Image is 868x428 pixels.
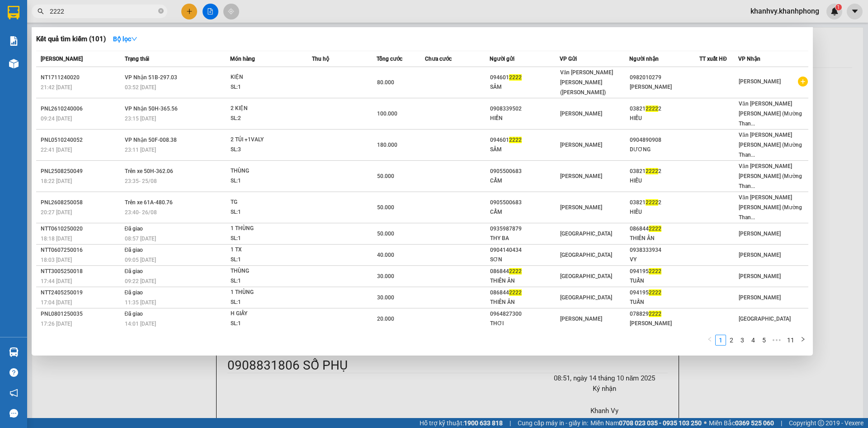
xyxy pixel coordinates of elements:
span: right [800,337,806,342]
div: SL: 1 [231,276,298,286]
span: 30.000 [377,273,394,279]
span: 2222 [509,74,522,81]
span: left [707,337,712,342]
span: 18:22 [DATE] [41,178,72,184]
a: 5 [759,335,769,345]
div: 0905500683 [490,198,559,207]
li: 11 [784,335,797,346]
div: HIẾU [630,114,699,123]
li: Next 5 Pages [769,335,784,346]
span: 20.000 [377,316,394,322]
span: 22:41 [DATE] [41,147,72,153]
span: [GEOGRAPHIC_DATA] [560,294,612,301]
img: warehouse-icon [9,347,19,357]
div: SL: 1 [231,82,298,92]
button: Bộ lọcdown [106,32,145,46]
span: Văn [PERSON_NAME] [PERSON_NAME] (Mường Than... [739,163,802,189]
span: 08:57 [DATE] [125,236,156,242]
span: VP Nhận 50F-008.38 [125,137,177,143]
span: 20:27 [DATE] [41,209,72,216]
span: 2222 [509,289,522,296]
span: Trên xe 50H-362.06 [125,168,173,174]
div: 03821 2 [630,198,699,207]
span: 50.000 [377,173,394,179]
div: NT1711240020 [41,73,122,82]
div: PNL0801250035 [41,309,122,319]
span: Văn [PERSON_NAME] [PERSON_NAME] (Mường Than... [739,194,802,221]
button: left [704,335,715,346]
div: 0982010279 [630,73,699,82]
div: 0908339502 [490,104,559,114]
span: 80.000 [377,79,394,86]
span: TT xuất HĐ [699,56,727,62]
span: search [38,8,44,14]
div: TUẤN [630,276,699,286]
span: 23:35 - 25/08 [125,178,157,184]
input: Tìm tên, số ĐT hoặc mã đơn [50,6,156,16]
span: 23:40 - 26/08 [125,209,157,216]
div: H GIẤY [231,309,298,319]
span: close-circle [158,8,164,14]
div: 03821 2 [630,104,699,114]
div: SL: 1 [231,234,298,244]
div: SL: 1 [231,207,298,217]
span: 03:52 [DATE] [125,84,156,91]
li: 3 [737,335,748,346]
span: 23:15 [DATE] [125,115,156,122]
span: message [9,409,18,418]
span: VP Nhận 51B-297.03 [125,74,177,81]
li: 4 [748,335,759,346]
span: Văn [PERSON_NAME] [PERSON_NAME] (Mường Than... [739,101,802,127]
span: Người nhận [629,56,659,62]
strong: Bộ lọc [113,35,137,43]
div: SL: 1 [231,255,298,265]
div: NTT2405250019 [41,288,122,298]
div: 094601 [490,135,559,145]
span: close-circle [158,7,164,16]
span: 30.000 [377,294,394,301]
span: 14:01 [DATE] [125,321,156,327]
div: NTT0610250020 [41,224,122,234]
div: SL: 3 [231,145,298,155]
span: [GEOGRAPHIC_DATA] [739,316,791,322]
span: [PERSON_NAME] [560,111,602,117]
div: SÂM [490,145,559,154]
div: 086844 [490,267,559,276]
div: HIẾU [630,176,699,186]
span: 2222 [649,226,661,232]
div: 03821 2 [630,167,699,176]
div: 0938333934 [630,245,699,255]
span: Văn [PERSON_NAME] [PERSON_NAME] ([PERSON_NAME]) [560,69,613,96]
div: TG [231,197,298,207]
div: 086844 [630,224,699,234]
span: [PERSON_NAME] [739,252,781,258]
span: Người gửi [490,56,514,62]
a: 2 [726,335,736,345]
span: VP Nhận [738,56,760,62]
img: solution-icon [9,36,19,46]
a: 11 [784,335,797,345]
a: 1 [716,335,726,345]
li: Previous Page [704,335,715,346]
li: 2 [726,335,737,346]
div: PNL2608250058 [41,198,122,207]
span: 18:03 [DATE] [41,257,72,263]
span: [PERSON_NAME] [739,231,781,237]
div: SL: 2 [231,114,298,124]
div: THÙNG [231,166,298,176]
div: [PERSON_NAME] [630,319,699,328]
span: 23:11 [DATE] [125,147,156,153]
div: SL: 1 [231,319,298,329]
span: Đã giao [125,268,143,274]
span: [PERSON_NAME] [739,273,781,279]
div: 086844 [490,288,559,298]
div: SƠN [490,255,559,264]
div: CẨM [490,207,559,217]
div: 094601 [490,73,559,82]
span: [GEOGRAPHIC_DATA] [560,252,612,258]
span: VP Nhận 50H-365.56 [125,106,178,112]
div: CẨM [490,176,559,186]
span: 09:24 [DATE] [41,115,72,122]
div: 094195 [630,288,699,298]
span: 2222 [509,137,522,143]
